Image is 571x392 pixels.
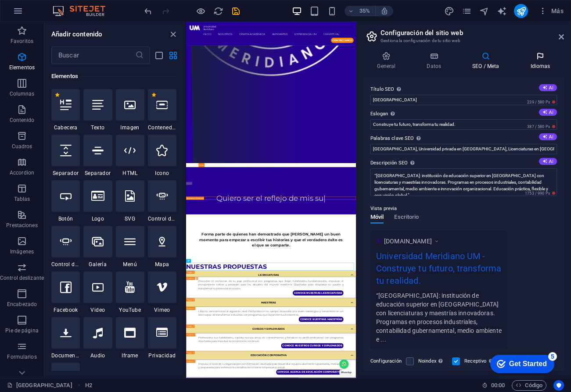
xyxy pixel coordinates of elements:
span: Mapa [148,261,176,268]
p: Favoritos [11,38,33,45]
i: Diseño (Ctrl+Alt+Y) [444,6,454,16]
p: Contenido [10,117,35,124]
span: Logo [83,215,112,222]
button: undo [143,6,153,16]
span: 387 / 580 Px [525,124,557,130]
div: Control deslizante [51,226,80,268]
div: HTML [116,135,144,177]
p: Accordion [10,169,34,176]
div: Iframe [116,317,144,359]
label: Palabras clave SEO [370,133,557,144]
div: Logo [83,180,112,222]
h4: Datos [413,52,459,70]
button: publish [514,4,528,18]
span: Separador [83,170,112,177]
h4: SEO / Meta [459,52,517,70]
i: Deshacer: Cambiar favicon (Ctrl+Z) [143,6,153,16]
p: Cuadros [12,143,32,150]
span: YouTube [116,306,144,314]
button: close panel [168,29,178,39]
h6: Elementos [51,71,176,82]
p: Tablas [14,196,30,203]
div: Menú [116,226,144,268]
div: Get Started 5 items remaining, 0% complete [7,4,71,23]
span: Haz clic para seleccionar y doble clic para editar [85,380,92,391]
h6: Añadir contenido [51,29,102,39]
label: Configuración [370,356,402,367]
span: Texto [83,124,112,131]
a: Haz clic para cancelar la selección y doble clic para abrir páginas [7,380,72,391]
span: Control deslizante de imágenes [148,215,176,222]
button: navigator [479,6,489,16]
span: HTML [116,170,144,177]
p: Encabezado [7,301,37,308]
h4: Idiomas [517,52,564,70]
p: Elementos [9,64,35,71]
label: Descripción SEO [370,158,557,168]
button: Más [535,4,567,18]
input: Eslogan... [370,119,557,130]
span: Separador [51,170,80,177]
span: Vimeo [148,306,176,314]
button: pages [461,6,472,16]
i: Guardar (Ctrl+S) [231,6,241,16]
img: Editor Logo [50,6,116,16]
span: Móvil [370,212,384,224]
div: Imagen [116,89,144,131]
span: Más [539,7,564,15]
span: Privacidad [148,352,176,359]
div: Get Started [26,10,64,18]
span: SVG [116,215,144,222]
span: Eliminar de favoritos [55,93,60,97]
div: Cabecera [51,89,80,131]
span: Documento [51,352,80,359]
p: Vista previa [370,203,397,214]
button: grid-view [168,50,178,61]
div: Universidad Meridiano UM - Construye tu futuro, transforma tu realidad. [376,249,502,291]
button: Título SEO [539,84,557,91]
div: Documento [51,317,80,359]
span: 00 00 [491,380,505,391]
span: : [497,382,499,388]
button: Eslogan [539,109,557,116]
button: reload [213,6,223,16]
button: Palabras clave SEO [539,133,557,140]
button: text_generator [496,6,507,16]
label: Título SEO [370,84,557,95]
div: Mapa [148,226,176,268]
span: Iframe [116,352,144,359]
button: Haz clic para salir del modo de previsualización y seguir editando [195,6,206,16]
nav: breadcrumb [85,380,92,391]
label: Eslogan [370,109,557,119]
span: Contenedor [148,124,176,131]
label: Receptivo [464,356,496,367]
div: Botón [51,180,80,222]
div: Control deslizante de imágenes [148,180,176,222]
span: Video [83,306,112,314]
button: design [444,6,454,16]
span: Audio [83,352,112,359]
i: Al redimensionar, ajustar el nivel de zoom automáticamente para ajustarse al dispositivo elegido. [381,7,388,15]
span: Escritorio [394,212,419,224]
p: Formularios [7,353,36,360]
div: YouTube [116,271,144,314]
input: Buscar [51,46,135,64]
span: Icono [148,170,176,177]
img: pixelmorado-hD1tRVPh5iPgjOwyIn3mXA-Op-M8Z4_genyjFqIpxJM1w-PZP02--DSaKn1pizCGWxTQ.png [376,238,382,244]
button: Usercentrics [553,380,564,391]
span: Imagen [116,124,144,131]
span: Botón [51,215,80,222]
span: Galería [83,261,112,268]
div: Video [83,271,112,314]
button: save [230,6,241,16]
div: Texto [83,89,112,131]
h4: General [363,52,413,70]
div: Privacidad [148,317,176,359]
button: Descripción SEO [539,158,557,165]
span: Eliminar de favoritos [151,93,156,97]
label: Noindex [418,356,447,367]
span: Cabecera [51,124,80,131]
div: Contenedor [148,89,176,131]
h6: 35% [358,6,372,16]
p: Prestaciones [6,222,37,229]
